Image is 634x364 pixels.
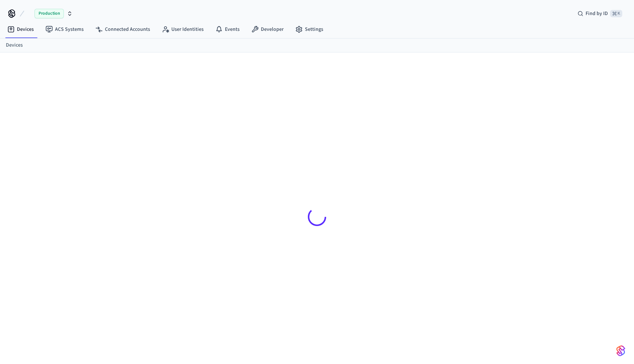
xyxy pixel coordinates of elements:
a: Settings [289,23,329,36]
a: Devices [1,23,40,36]
a: Events [209,23,245,36]
a: ACS Systems [40,23,90,36]
span: Production [34,9,64,18]
span: Find by ID [586,10,608,17]
div: Find by ID⌘ K [572,7,628,20]
a: Connected Accounts [90,23,156,36]
a: Developer [245,23,289,36]
img: SeamLogoGradient.69752ec5.svg [616,345,625,357]
a: User Identities [156,23,209,36]
a: Devices [6,41,23,49]
span: ⌘ K [610,10,622,17]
